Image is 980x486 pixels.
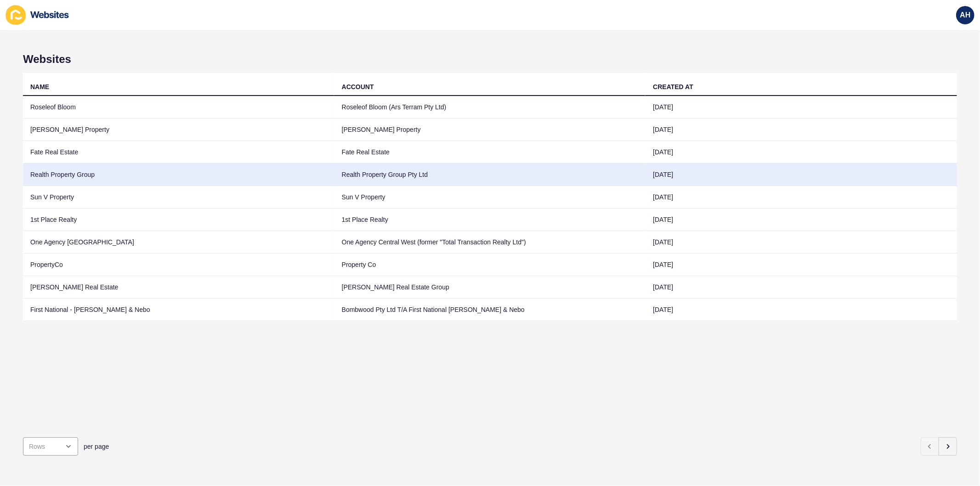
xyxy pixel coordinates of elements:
span: AH [960,11,970,20]
h1: Websites [23,53,957,66]
div: CREATED AT [653,82,693,91]
td: Fate Real Estate [334,141,646,164]
td: [DATE] [646,141,957,164]
td: [DATE] [646,96,957,119]
td: Fate Real Estate [23,141,334,164]
td: First National - [PERSON_NAME] & Nebo [23,299,334,321]
td: [DATE] [646,186,957,209]
td: Bombwood Pty Ltd T/A First National [PERSON_NAME] & Nebo [334,299,646,321]
td: PropertyCo [23,254,334,276]
td: Sun V Property [23,186,334,209]
td: [DATE] [646,231,957,254]
td: [DATE] [646,119,957,141]
td: 1st Place Realty [23,209,334,231]
td: [PERSON_NAME] Property [23,119,334,141]
td: [DATE] [646,254,957,276]
td: Realth Property Group Pty Ltd [334,164,646,186]
td: One Agency [GEOGRAPHIC_DATA] [23,231,334,254]
td: [DATE] [646,299,957,321]
td: Sun V Property [334,186,646,209]
td: [PERSON_NAME] Real Estate Group [334,276,646,299]
td: Roseleof Bloom [23,96,334,119]
td: [DATE] [646,164,957,186]
td: One Agency Central West (former "Total Transaction Realty Ltd") [334,231,646,254]
td: Realth Property Group [23,164,334,186]
td: Roseleof Bloom (Ars Terram Pty Ltd) [334,96,646,119]
td: [DATE] [646,276,957,299]
td: [DATE] [646,209,957,231]
td: Property Co [334,254,646,276]
td: [PERSON_NAME] Real Estate [23,276,334,299]
span: per page [84,442,109,451]
div: ACCOUNT [342,82,374,91]
div: NAME [30,82,49,91]
td: 1st Place Realty [334,209,646,231]
td: [PERSON_NAME] Property [334,119,646,141]
div: open menu [23,437,78,456]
